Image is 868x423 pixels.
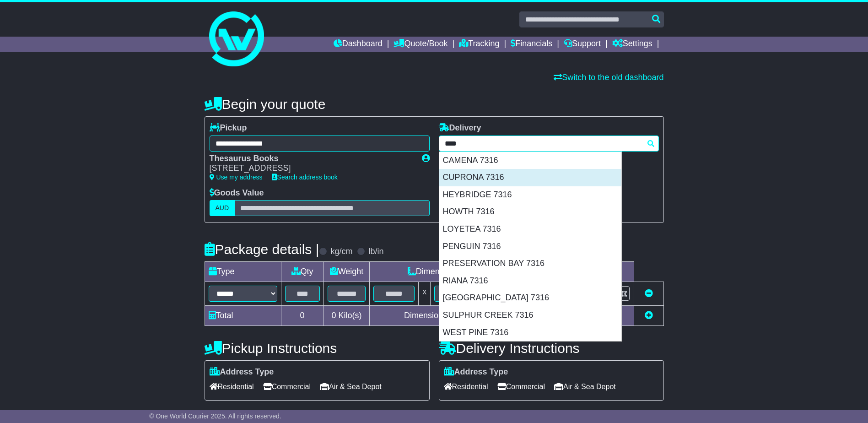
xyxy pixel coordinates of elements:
div: WEST PINE 7316 [439,324,621,342]
label: Address Type [444,367,508,377]
span: Residential [444,380,488,394]
div: LOYETEA 7316 [439,221,621,238]
td: 0 [281,306,323,326]
h4: Begin your quote [205,97,664,112]
label: Goods Value [210,188,264,198]
span: Commercial [263,380,311,394]
div: HEYBRIDGE 7316 [439,186,621,204]
span: Commercial [497,380,545,394]
label: lb/in [368,247,383,257]
span: Air & Sea Depot [554,380,616,394]
td: Weight [323,262,370,282]
td: Qty [281,262,323,282]
h4: Package details | [205,242,319,257]
label: Pickup [210,123,247,133]
div: CAMENA 7316 [439,152,621,169]
td: Dimensions in Centimetre(s) [370,306,540,326]
label: Address Type [210,367,274,377]
td: Type [205,262,281,282]
div: [GEOGRAPHIC_DATA] 7316 [439,289,621,307]
div: RIANA 7316 [439,272,621,290]
div: HOWTH 7316 [439,203,621,221]
div: [STREET_ADDRESS] [210,163,413,174]
span: 0 [331,311,336,320]
a: Support [564,37,601,52]
div: SULPHUR CREEK 7316 [439,307,621,324]
a: Quote/Book [394,37,447,52]
a: Switch to the old dashboard [554,73,663,82]
span: Air & Sea Depot [320,380,382,394]
label: Delivery [439,123,481,133]
a: Search address book [272,174,338,181]
a: Tracking [459,37,499,52]
label: AUD [210,200,235,216]
h4: Delivery Instructions [439,341,664,356]
div: PRESERVATION BAY 7316 [439,255,621,272]
a: Add new item [645,311,653,320]
a: Financials [511,37,552,52]
h4: Pickup Instructions [205,341,430,356]
a: Remove this item [645,289,653,298]
div: Thesaurus Books [210,154,413,164]
td: Kilo(s) [323,306,370,326]
div: PENGUIN 7316 [439,238,621,255]
td: x [419,282,431,306]
div: CUPRONA 7316 [439,169,621,186]
span: Residential [210,380,254,394]
a: Settings [612,37,652,52]
td: Dimensions (L x W x H) [370,262,540,282]
a: Use my address [210,174,263,181]
label: kg/cm [330,247,352,257]
a: Dashboard [334,37,383,52]
span: © One World Courier 2025. All rights reserved. [149,412,281,420]
td: Total [205,306,281,326]
typeahead: Please provide city [439,136,659,152]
